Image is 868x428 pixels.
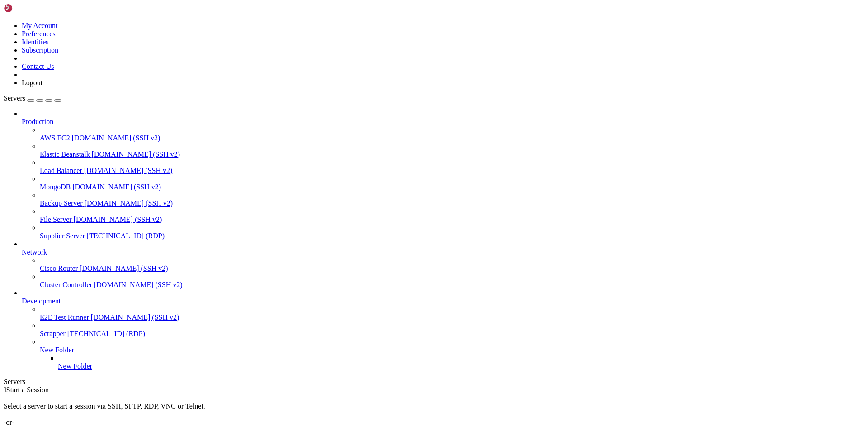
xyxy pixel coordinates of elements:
[67,330,145,337] span: [TECHNICAL_ID] (RDP)
[91,313,179,321] span: [DOMAIN_NAME] (SSH v2)
[22,46,58,54] a: Subscription
[40,346,864,354] a: New Folder
[40,216,72,223] span: File Server
[40,199,864,207] a: Backup Server [DOMAIN_NAME] (SSH v2)
[40,167,864,175] a: Load Balancer [DOMAIN_NAME] (SSH v2)
[40,264,864,273] a: Cisco Router [DOMAIN_NAME] (SSH v2)
[40,330,864,338] a: Scrapper [TECHNICAL_ID] (RDP)
[22,240,864,289] li: Network
[22,297,864,305] a: Development
[92,150,180,158] span: [DOMAIN_NAME] (SSH v2)
[22,22,58,29] a: My Account
[22,118,53,125] span: Production
[40,199,83,207] span: Backup Server
[40,142,864,159] li: Elastic Beanstalk [DOMAIN_NAME] (SSH v2)
[4,94,61,102] a: Servers
[4,386,6,394] span: 
[22,248,864,256] a: Network
[40,232,85,240] span: Supplier Server
[40,264,78,272] span: Cisco Router
[40,134,70,142] span: AWS EC2
[72,183,161,191] span: [DOMAIN_NAME] (SSH v2)
[4,394,864,427] div: Select a server to start a session via SSH, SFTP, RDP, VNC or Telnet. -or-
[40,191,864,207] li: Backup Server [DOMAIN_NAME] (SSH v2)
[74,216,162,223] span: [DOMAIN_NAME] (SSH v2)
[40,224,864,240] li: Supplier Server [TECHNICAL_ID] (RDP)
[40,207,864,224] li: File Server [DOMAIN_NAME] (SSH v2)
[40,305,864,322] li: E2E Test Runner [DOMAIN_NAME] (SSH v2)
[40,346,74,354] span: New Folder
[40,313,89,321] span: E2E Test Runner
[85,199,173,207] span: [DOMAIN_NAME] (SSH v2)
[22,289,864,370] li: Development
[22,38,49,46] a: Identities
[40,281,864,289] a: Cluster Controller [DOMAIN_NAME] (SSH v2)
[40,159,864,175] li: Load Balancer [DOMAIN_NAME] (SSH v2)
[40,273,864,289] li: Cluster Controller [DOMAIN_NAME] (SSH v2)
[40,167,82,174] span: Load Balancer
[22,30,56,38] a: Preferences
[40,150,864,159] a: Elastic Beanstalk [DOMAIN_NAME] (SSH v2)
[40,232,864,240] a: Supplier Server [TECHNICAL_ID] (RDP)
[22,63,54,70] a: Contact Us
[40,134,864,142] a: AWS EC2 [DOMAIN_NAME] (SSH v2)
[40,313,864,322] a: E2E Test Runner [DOMAIN_NAME] (SSH v2)
[22,118,864,126] a: Production
[4,378,864,386] div: Servers
[40,330,66,337] span: Scrapper
[22,297,61,305] span: Development
[58,354,864,370] li: New Folder
[40,322,864,338] li: Scrapper [TECHNICAL_ID] (RDP)
[58,362,92,370] span: New Folder
[40,150,90,158] span: Elastic Beanstalk
[40,183,71,191] span: MongoDB
[72,134,160,142] span: [DOMAIN_NAME] (SSH v2)
[40,175,864,191] li: MongoDB [DOMAIN_NAME] (SSH v2)
[6,386,49,394] span: Start a Session
[80,264,168,272] span: [DOMAIN_NAME] (SSH v2)
[22,110,864,240] li: Production
[4,4,56,13] img: Shellngn
[40,126,864,142] li: AWS EC2 [DOMAIN_NAME] (SSH v2)
[94,281,183,289] span: [DOMAIN_NAME] (SSH v2)
[40,256,864,273] li: Cisco Router [DOMAIN_NAME] (SSH v2)
[40,216,864,224] a: File Server [DOMAIN_NAME] (SSH v2)
[4,94,25,102] span: Servers
[40,183,864,191] a: MongoDB [DOMAIN_NAME] (SSH v2)
[40,281,92,289] span: Cluster Controller
[22,79,42,87] a: Logout
[87,232,165,240] span: [TECHNICAL_ID] (RDP)
[22,248,47,256] span: Network
[40,338,864,370] li: New Folder
[84,167,173,174] span: [DOMAIN_NAME] (SSH v2)
[58,362,864,370] a: New Folder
